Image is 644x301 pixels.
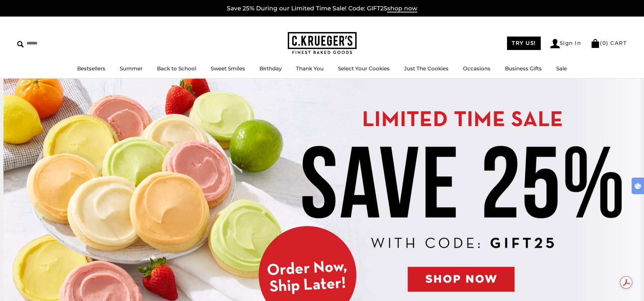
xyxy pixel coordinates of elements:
img: C.KRUEGER'S [288,32,357,54]
span: 0 [602,40,606,46]
a: Business Gifts [505,65,542,72]
a: Back to School [157,65,196,72]
a: Save 25% During our Limited Time Sale! Code: GIFT25shop now [227,5,417,12]
img: Search [17,41,24,48]
a: Sweet Smiles [211,65,245,72]
input: Search [17,38,99,49]
a: Sale [556,65,567,72]
a: Summer [120,65,142,72]
a: Select Your Cookies [338,65,390,72]
img: Bag [591,39,600,48]
a: Sign In [550,39,581,48]
a: Just The Cookies [404,65,448,72]
a: Bestsellers [77,65,105,72]
img: Account [550,39,560,48]
a: Thank You [296,65,324,72]
a: Occasions [463,65,490,72]
a: Birthday [260,65,282,72]
a: (0) CART [591,40,627,46]
a: TRY US! [507,37,541,50]
span: shop now [387,5,417,12]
